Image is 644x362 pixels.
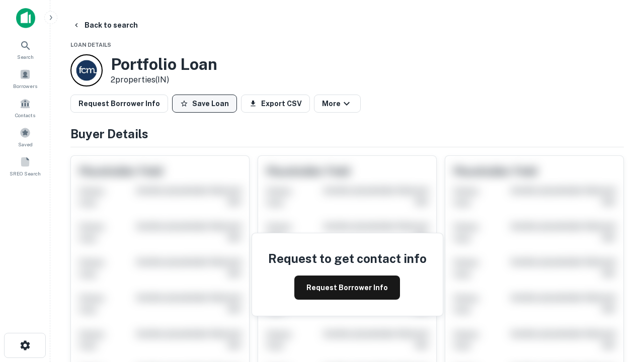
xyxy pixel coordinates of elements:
[3,36,47,63] a: Search
[3,94,47,121] a: Contacts
[68,16,142,34] button: Back to search
[241,95,310,113] button: Export CSV
[10,169,41,177] span: SREO Search
[18,140,33,148] span: Saved
[594,282,644,330] iframe: Chat Widget
[3,123,47,150] a: Saved
[70,125,624,143] h4: Buyer Details
[111,74,217,86] p: 2 properties (IN)
[13,82,37,90] span: Borrowers
[70,42,111,48] span: Loan Details
[268,249,427,267] h4: Request to get contact info
[294,276,400,300] button: Request Borrower Info
[3,65,47,92] a: Borrowers
[15,111,35,119] span: Contacts
[314,95,361,113] button: More
[3,152,47,179] a: SREO Search
[111,55,217,74] h3: Portfolio Loan
[17,53,34,61] span: Search
[70,95,168,113] button: Request Borrower Info
[16,8,35,28] img: capitalize-icon.png
[172,95,237,113] button: Save Loan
